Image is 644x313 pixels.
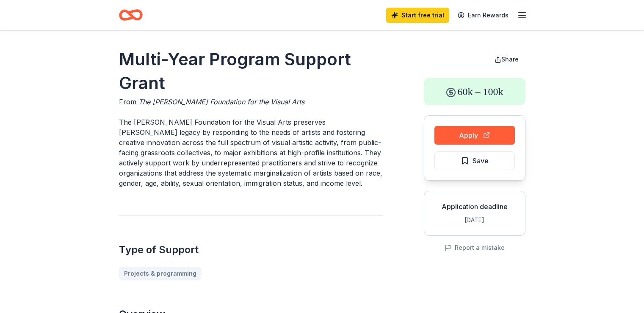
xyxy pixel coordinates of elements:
div: Application deadline [431,201,518,212]
span: Share [501,56,519,63]
button: Report a mistake [445,243,505,253]
button: Save [434,151,515,170]
div: From [119,97,383,107]
a: Earn Rewards [453,8,514,23]
p: The [PERSON_NAME] Foundation for the Visual Arts preserves [PERSON_NAME] legacy by responding to ... [119,117,383,188]
h1: Multi-Year Program Support Grant [119,48,383,95]
a: Home [119,5,143,25]
button: Apply [434,126,515,145]
span: The [PERSON_NAME] Foundation for the Visual Arts [138,98,304,106]
h2: Type of Support [119,243,383,257]
div: 60k – 100k [424,78,525,105]
button: Share [488,51,525,68]
span: Save [473,155,489,166]
a: Start free trial [386,8,449,23]
div: [DATE] [431,215,518,225]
